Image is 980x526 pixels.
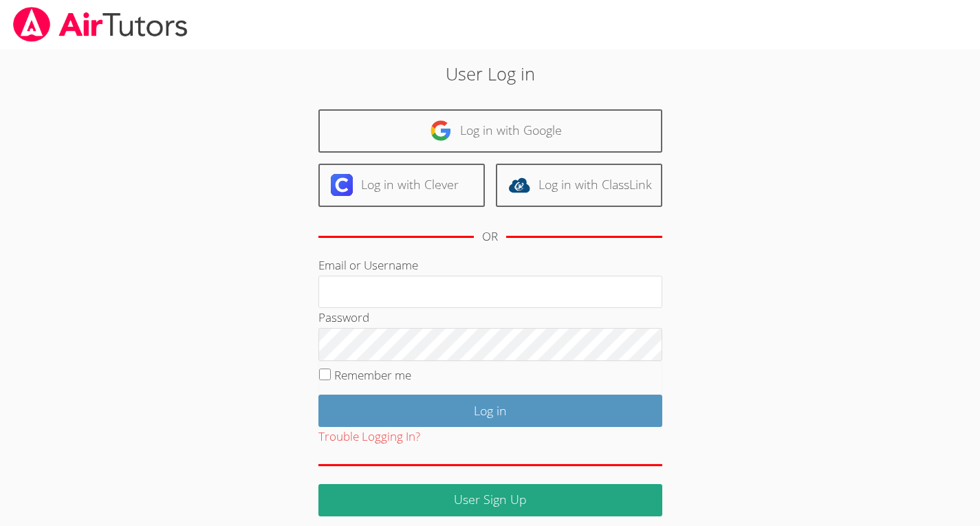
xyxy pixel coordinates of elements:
[331,174,353,196] img: clever-logo-6eab21bc6e7a338710f1a6ff85c0baf02591cd810cc4098c63d3a4b26e2feb20.svg
[334,367,411,383] label: Remember me
[318,257,418,273] label: Email or Username
[318,309,369,325] label: Password
[12,7,189,42] img: airtutors_banner-c4298cdbf04f3fff15de1276eac7730deb9818008684d7c2e4769d2f7ddbe033.png
[318,395,662,427] input: Log in
[318,109,662,153] a: Log in with Google
[318,427,420,447] button: Trouble Logging In?
[318,164,485,207] a: Log in with Clever
[226,61,755,87] h2: User Log in
[430,120,452,142] img: google-logo-50288ca7cdecda66e5e0955fdab243c47b7ad437acaf1139b6f446037453330a.svg
[508,174,530,196] img: classlink-logo-d6bb404cc1216ec64c9a2012d9dc4662098be43eaf13dc465df04b49fa7ab582.svg
[496,164,662,207] a: Log in with ClassLink
[318,484,662,516] a: User Sign Up
[482,227,498,247] div: OR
